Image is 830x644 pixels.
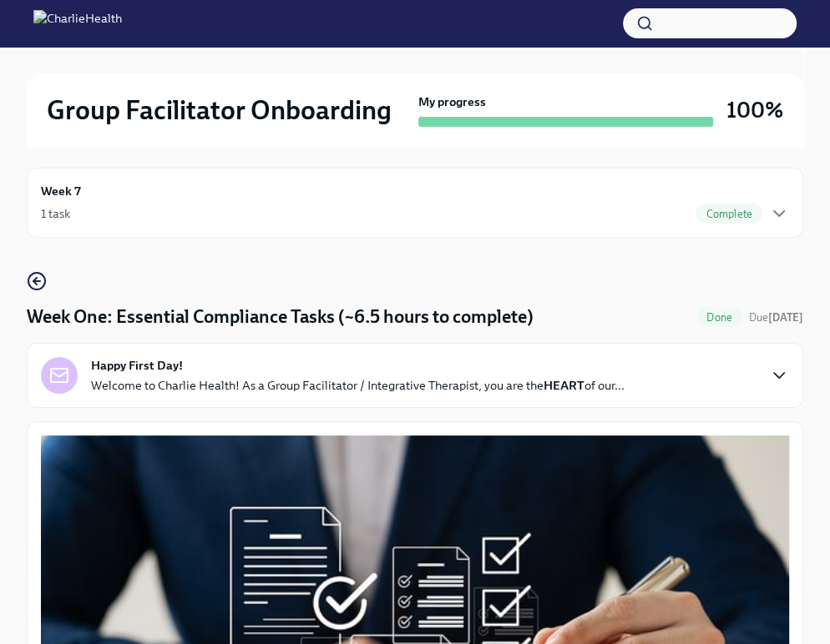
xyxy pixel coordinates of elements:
h2: Group Facilitator Onboarding [47,93,392,127]
span: Due [749,311,803,324]
strong: [DATE] [768,311,803,324]
span: Done [696,311,742,324]
div: 1 task [41,205,70,222]
h4: Week One: Essential Compliance Tasks (~6.5 hours to complete) [27,304,534,330]
p: Welcome to Charlie Health! As a Group Facilitator / Integrative Therapist, you are the of our... [91,377,625,394]
h3: 100% [726,95,783,125]
strong: HEART [544,378,585,393]
img: CharlieHealth [33,10,122,37]
h6: Week 7 [41,182,81,200]
span: Complete [696,208,762,220]
strong: My progress [418,93,486,110]
strong: Happy First Day! [91,357,183,374]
